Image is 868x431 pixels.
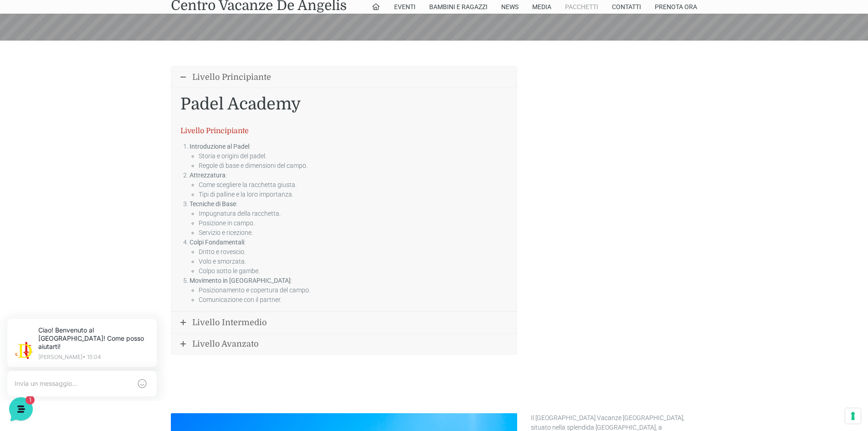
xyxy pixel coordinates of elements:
[171,312,517,333] a: Livello Intermedio
[171,67,517,88] a: Livello Principiante
[180,127,249,135] strong: Livello Principiante
[91,292,98,298] span: 1
[15,73,77,80] span: Le tue conversazioni
[190,143,249,150] strong: Introduzione al Padel
[190,142,508,171] li: :
[190,171,508,199] li: :
[38,99,145,108] p: Ciao! Benvenuto al [GEOGRAPHIC_DATA]! Come posso aiutarti!
[199,257,508,266] li: Volo e smorzata.
[7,7,153,36] h2: Ciao da De Angelis Resort 👋
[150,88,168,96] p: 20 s fa
[180,94,508,114] h1: Padel Academy
[199,266,508,276] li: Colpo sotto le gambe.
[27,306,43,314] p: Home
[199,161,508,171] li: Regole di base e dimensioni del campo.
[81,73,168,80] a: [DEMOGRAPHIC_DATA] tutto
[199,286,508,295] li: Posizionamento e copertura del campo.
[159,99,168,108] span: 1
[15,88,33,107] img: light
[7,40,153,58] p: La nostra missione è rendere la tua esperienza straordinaria!
[7,293,63,314] button: Home
[199,151,508,161] li: Storia e origini del padel.
[7,395,35,423] iframe: Customerly Messenger Launcher
[190,199,508,238] li: :
[199,209,508,218] li: Impugnatura della racchetta.
[190,276,508,305] li: :
[190,171,226,179] strong: Attrezzatura
[199,295,508,305] li: Comunicazione con il partner.
[79,306,103,314] p: Messaggi
[59,120,134,128] span: Inizia una conversazione
[199,247,508,257] li: Dritto e rovescio.
[199,228,508,238] li: Servizio e ricezione.
[44,18,155,43] p: Ciao! Benvenuto al [GEOGRAPHIC_DATA]! Come posso aiutarti!
[845,408,861,424] button: Le tue preferenze relative al consenso per le tecnologie di tracciamento
[20,34,38,52] img: light
[171,333,517,354] a: Livello Avanzato
[11,84,171,111] a: [PERSON_NAME]Ciao! Benvenuto al [GEOGRAPHIC_DATA]! Come posso aiutarti!20 s fa1
[15,115,168,133] button: Inizia una conversazione
[38,88,145,97] span: [PERSON_NAME]
[199,218,508,228] li: Posizione in campo.
[44,47,155,52] p: [PERSON_NAME] • 15:04
[190,239,244,246] strong: Colpi Fondamentali
[199,190,508,199] li: Tipi di palline e la loro importanza.
[190,277,291,284] strong: Movimento in [GEOGRAPHIC_DATA]
[190,238,508,276] li: :
[199,180,508,190] li: Come scegliere la racchetta giusta.
[190,200,236,208] strong: Tecniche di Base
[21,171,149,180] input: Cerca un articolo...
[119,293,175,314] button: Aiuto
[140,306,154,314] p: Aiuto
[63,293,119,314] button: 1Messaggi
[192,318,267,327] span: Livello Intermedio
[97,151,168,159] a: Apri Centro Assistenza
[192,73,271,82] span: Livello Principiante
[15,151,71,159] span: Trova una risposta
[192,339,258,348] span: Livello Avanzato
